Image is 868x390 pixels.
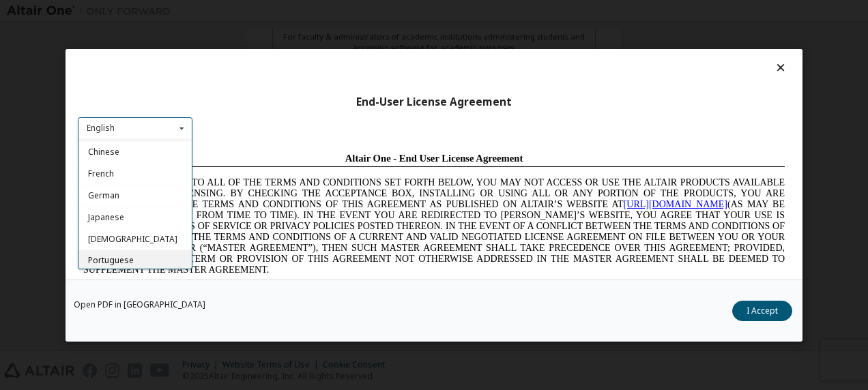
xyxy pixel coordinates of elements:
span: Altair One - End User License Agreement [267,5,446,16]
span: Japanese [88,211,124,223]
span: IF YOU DO NOT AGREE TO ALL OF THE TERMS AND CONDITIONS SET FORTH BELOW, YOU MAY NOT ACCESS OR USE... [5,30,707,127]
span: Portuguese [88,255,134,267]
div: End-User License Agreement [78,95,790,108]
span: [DEMOGRAPHIC_DATA] [88,233,177,245]
span: German [88,190,119,201]
span: Lore Ipsumd Sit Ame Cons Adipisc Elitseddo (“Eiusmodte”) in utlabor Etdolo Magnaaliqua Eni. (“Adm... [5,139,707,237]
button: I Accept [732,300,792,320]
span: French [88,168,114,179]
a: [URL][DOMAIN_NAME] [546,52,650,62]
span: Chinese [88,146,119,157]
a: Open PDF in [GEOGRAPHIC_DATA] [74,300,205,308]
div: English [87,124,115,132]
